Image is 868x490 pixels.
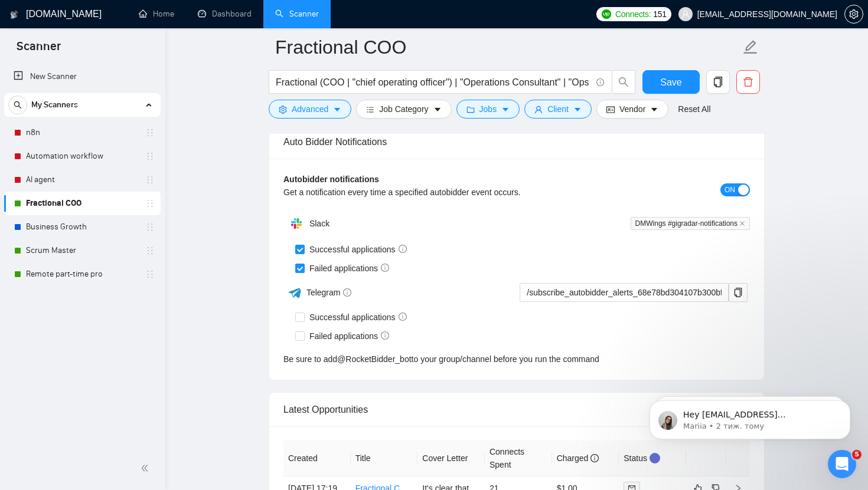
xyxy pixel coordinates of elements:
span: folder [466,105,475,114]
span: info-circle [381,331,389,340]
th: Connects Spent [485,440,552,476]
span: setting [845,9,863,19]
span: Advanced [292,103,328,116]
span: caret-down [650,105,658,114]
span: holder [145,222,155,232]
a: Remote part-time pro [26,262,138,286]
img: logo [10,5,18,24]
div: Be sure to add to your group/channel before you run the command [283,353,750,366]
span: caret-down [573,105,582,114]
button: delete [736,70,760,94]
span: Jobs [479,103,497,116]
span: Connects: [615,8,651,21]
span: info-circle [399,313,407,321]
span: info-circle [343,288,351,297]
button: barsJob Categorycaret-down [356,100,451,119]
a: dashboardDashboard [198,9,252,19]
span: Successful applications [305,243,412,256]
iframe: Intercom live chat [828,450,856,478]
b: Autobidder notifications [283,175,379,184]
a: AI agent [26,168,138,192]
p: Message from Mariia, sent 2 тиж. тому [51,45,204,56]
button: settingAdvancedcaret-down [269,100,351,119]
span: caret-down [333,105,341,114]
button: search [8,96,27,114]
span: search [9,101,27,109]
span: delete [737,77,759,87]
span: holder [145,152,155,161]
a: Reset All [678,103,710,116]
input: Scanner name... [275,32,740,62]
div: Latest Opportunities [283,393,750,426]
span: search [612,77,635,87]
span: holder [145,199,155,208]
span: DMWings #gigradar-notifications [631,217,750,230]
button: folderJobscaret-down [456,100,520,119]
span: Client [547,103,569,116]
span: info-circle [590,454,599,462]
button: search [612,70,635,94]
a: Scrum Master [26,239,138,262]
span: Hey [EMAIL_ADDRESS][DOMAIN_NAME], Looks like your Upwork agency DM Wings ran out of connects. We ... [51,34,204,185]
span: copy [729,288,747,297]
div: Auto Bidder Notifications [283,125,750,159]
div: Tooltip anchor [650,453,660,463]
th: Status [619,440,686,476]
span: close [739,221,745,226]
div: Get a notification every time a specified autobidder event occurs. [283,186,634,199]
span: idcard [606,105,615,114]
span: caret-down [433,105,442,114]
a: Automation workflow [26,144,138,168]
span: ON [725,183,735,196]
span: holder [145,269,155,279]
span: info-circle [596,78,604,86]
span: user [681,10,690,18]
span: holder [145,246,155,255]
a: setting [844,9,863,19]
span: Telegram [306,288,352,297]
span: Job Category [379,103,428,116]
a: @RocketBidder_bot [337,353,412,366]
a: Fractional COO [26,192,138,215]
span: 5 [852,450,862,459]
th: Title [351,440,418,476]
span: Successful applications [305,311,412,324]
span: Scanner [7,38,70,63]
a: searchScanner [275,9,319,19]
span: Vendor [619,103,645,116]
span: Failed applications [305,262,394,275]
span: copy [707,77,729,87]
img: upwork-logo.png [602,9,611,19]
button: Save [642,70,700,94]
span: Charged [557,453,599,463]
input: Search Freelance Jobs... [276,75,591,90]
span: edit [743,40,758,55]
a: New Scanner [14,65,151,88]
img: ww3wtPAAAAAElFTkSuQmCC [288,285,302,300]
span: 151 [653,8,666,21]
span: holder [145,175,155,185]
span: Slack [309,219,329,228]
span: holder [145,128,155,137]
button: idcardVendorcaret-down [596,100,668,119]
button: copy [706,70,730,94]
span: bars [366,105,374,114]
span: double-left [141,462,152,474]
span: Save [660,75,681,90]
span: caret-down [501,105,510,114]
span: My Scanners [31,93,78,117]
button: userClientcaret-down [524,100,592,119]
th: Created [283,440,351,476]
li: New Scanner [4,65,161,88]
img: hpQkSZIkSZIkSZIkSZIkSZIkSZIkSZIkSZIkSZIkSZIkSZIkSZIkSZIkSZIkSZIkSZIkSZIkSZIkSZIkSZIkSZIkSZIkSZIkS... [285,212,308,235]
span: Failed applications [305,330,394,343]
a: Business Growth [26,215,138,239]
button: setting [844,5,863,24]
iframe: Intercom notifications повідомлення [632,376,868,458]
button: copy [729,283,748,302]
a: n8n [26,121,138,144]
span: setting [279,105,287,114]
a: homeHome [139,9,174,19]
